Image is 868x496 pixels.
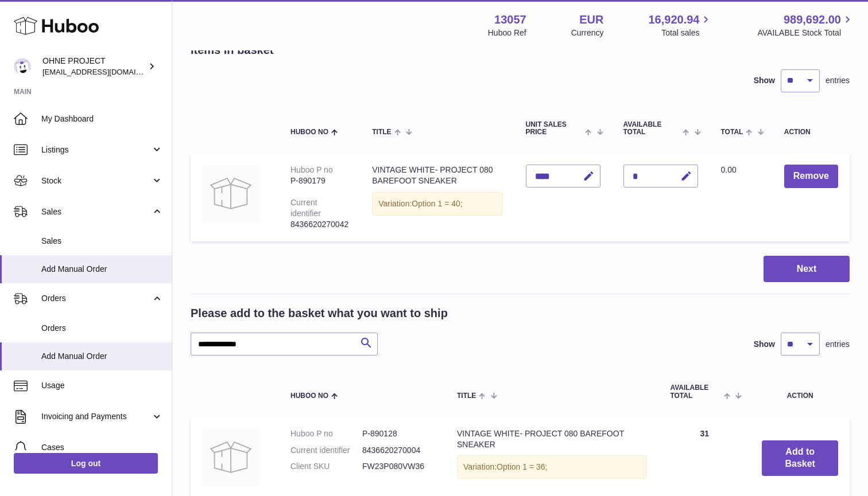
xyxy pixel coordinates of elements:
[826,339,850,350] span: entries
[784,12,841,28] span: 989,692.00
[754,339,775,350] label: Show
[14,58,31,75] img: support@ohneproject.com
[526,121,583,136] span: Unit Sales Price
[826,75,850,86] span: entries
[362,461,434,472] dd: FW23P080VW36
[757,12,854,38] a: 989,692.00 AVAILABLE Stock Total
[41,144,151,155] span: Listings
[750,373,850,411] th: Action
[784,165,838,188] button: Remove
[41,114,163,124] span: My Dashboard
[41,351,163,362] span: Add Manual Order
[488,28,526,38] div: Huboo Ref
[202,428,259,486] img: VINTAGE WHITE- PROJECT 080 BAREFOOT SNEAKER
[754,75,775,86] label: Show
[191,306,448,321] h2: Please add to the basket what you want to ship
[721,128,743,136] span: Total
[41,293,151,304] span: Orders
[41,380,163,391] span: Usage
[290,165,333,174] div: Huboo P no
[457,455,647,479] div: Variation:
[41,442,163,453] span: Cases
[42,56,146,77] div: OHNE PROJECT
[579,12,603,28] strong: EUR
[41,236,163,247] span: Sales
[290,445,362,456] dt: Current identifier
[42,67,169,76] span: [EMAIL_ADDRESS][DOMAIN_NAME]
[494,12,526,28] strong: 13057
[362,445,434,456] dd: 8436620270004
[362,428,434,439] dd: P-890128
[41,411,151,422] span: Invoicing and Payments
[757,28,854,38] span: AVAILABLE Stock Total
[497,462,547,471] span: Option 1 = 36;
[670,384,721,399] span: AVAILABLE Total
[661,28,712,38] span: Total sales
[41,323,163,334] span: Orders
[623,121,680,136] span: AVAILABLE Total
[290,175,349,186] div: P-890179
[372,192,502,216] div: Variation:
[290,392,328,400] span: Huboo no
[41,175,151,186] span: Stock
[361,153,514,241] td: VINTAGE WHITE- PROJECT 080 BAREFOOT SNEAKER
[648,12,699,28] span: 16,920.94
[648,12,712,38] a: 16,920.94 Total sales
[784,128,838,136] div: Action
[372,128,391,136] span: Title
[457,392,476,400] span: Title
[202,165,259,222] img: VINTAGE WHITE- PROJECT 080 BAREFOOT SNEAKER
[762,440,838,476] button: Add to Basket
[290,219,349,230] div: 8436620270042
[721,165,737,174] span: 0.00
[14,453,158,474] a: Log out
[290,128,328,136] span: Huboo no
[764,256,850,283] button: Next
[41,264,163,275] span: Add Manual Order
[571,28,604,38] div: Currency
[41,206,151,217] span: Sales
[412,199,462,208] span: Option 1 = 40;
[290,428,362,439] dt: Huboo P no
[290,461,362,472] dt: Client SKU
[290,198,321,218] div: Current identifier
